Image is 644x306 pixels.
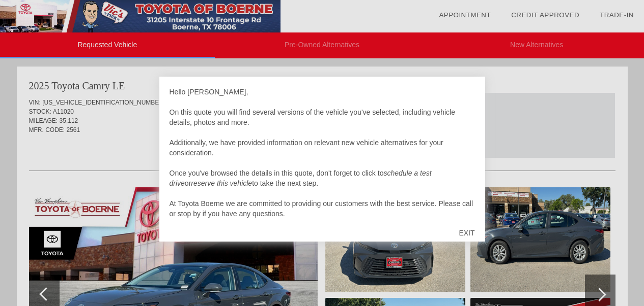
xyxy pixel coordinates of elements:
a: Credit Approved [511,11,579,19]
em: reserve this vehicle [191,179,252,187]
a: Appointment [439,11,491,19]
div: Hello [PERSON_NAME], On this quote you will find several versions of the vehicle you've selected,... [170,87,475,219]
div: EXIT [449,218,485,248]
a: Trade-In [600,11,634,19]
em: schedule a test drive [170,169,432,187]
